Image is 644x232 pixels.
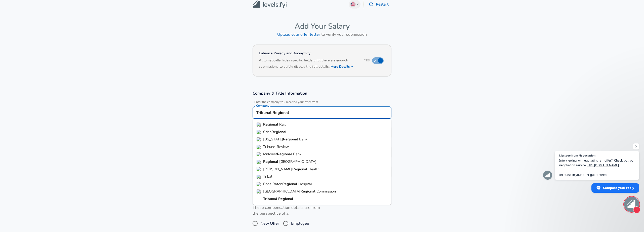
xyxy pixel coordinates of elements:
span: Tribune-Review [263,144,289,149]
strong: Regional [292,167,308,172]
button: More Details [331,63,354,70]
span: Rail [279,122,286,127]
h3: Company & Title Information [253,90,391,96]
span: Yes [364,58,370,62]
img: crispregional.org [257,130,261,134]
span: Bank [299,137,307,142]
label: These compensation details are from the perspective of a: [253,205,320,216]
strong: Regional [300,189,316,194]
span: Negotiation [579,154,595,157]
img: triblive.com [257,145,261,149]
strong: Regional [283,137,299,142]
strong: Regional [263,159,279,164]
strong: Tribunal [263,196,278,201]
span: Commission [316,189,336,194]
img: English (US) [351,2,355,6]
span: Bank [293,151,301,157]
span: Health [308,167,319,172]
span: Employee [291,220,309,226]
img: texasregionalbank.com [257,137,261,141]
span: [GEOGRAPHIC_DATA] [279,159,316,164]
span: Message from [559,154,578,157]
img: atlantaregional.org [257,189,261,194]
img: regional-rail.com [257,123,261,127]
span: Boca Raton [263,181,282,186]
span: Compose your reply [603,183,634,192]
span: Hospital [298,181,312,186]
strong: Regional [278,196,293,201]
span: New Offer [260,220,279,226]
h6: Automatically hides specific fields until there are enough submissions to safely display the full... [259,58,358,70]
span: [PERSON_NAME] [263,167,292,172]
strong: Regional [282,181,298,186]
span: 1 [633,206,640,213]
img: hendricks.org [257,167,261,171]
span: Enter the company you received your offer from [253,100,391,104]
div: Open chat [624,197,639,212]
h4: Enhance Privacy and Anonymity [259,51,358,56]
span: Midwest [263,151,277,157]
span: Crisp [263,129,271,134]
img: Levels.fyi [253,1,287,8]
img: rmccares.org [257,160,261,164]
strong: Regional [277,151,293,157]
span: Interviewing or negotiating an offer? Check out our negotiation service: Increase in your offer g... [559,158,635,177]
span: [GEOGRAPHIC_DATA] [263,189,300,194]
img: brrh.com [257,182,261,186]
a: Upload your offer letter [277,32,320,37]
span: Tribal [263,174,272,179]
h4: Add Your Salary [253,22,391,31]
img: mwrbank.com [257,152,261,156]
strong: Regional [271,129,287,134]
strong: Regional [263,122,279,127]
h6: to verify your submission [253,31,391,38]
input: Google [255,109,389,117]
span: [US_STATE] [263,137,283,142]
label: Company [256,104,269,107]
img: tribal.credit [257,175,261,179]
